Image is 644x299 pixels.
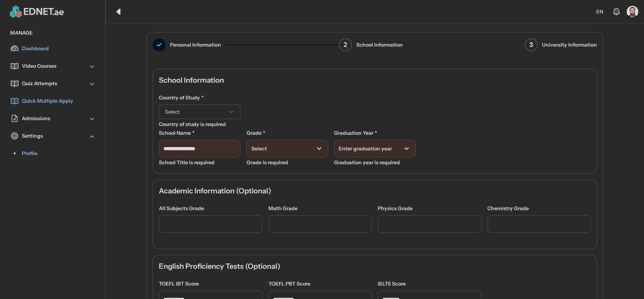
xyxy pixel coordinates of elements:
span: IELTS Score [378,280,406,288]
img: Ecme logo [9,4,66,19]
label: Graduation Year [334,129,416,137]
div: Graduation year is required [334,159,400,166]
span: 2 [343,40,347,50]
label: Country of Study [159,94,240,102]
span: TOEFL PBT Score [268,280,310,288]
span: School Name [159,129,195,137]
nav: Progress [153,38,597,51]
a: Profile [22,145,95,162]
span: TOEFL IBT Score [159,280,199,288]
span: Physics Grade [378,205,413,212]
div: Country of study is required [159,121,226,128]
span: All Subjects Grade [159,205,204,212]
div: School Title is required [159,159,215,166]
a: Dashboard [10,40,95,57]
span: 3 [529,40,533,50]
span: Settings [22,132,43,140]
span: Math Grade [268,205,298,212]
h4: School Information [159,75,591,85]
span: School Information [356,41,403,49]
span: Personal Information [170,41,221,49]
span: Video Courses [22,62,56,70]
span: Chemistry Grade [487,205,529,212]
div: Grade is required [246,159,288,166]
img: ACg8ocLDtvq6U7EGKhDjGOxSsQOSOKlU2H6vMhcfTf-eL1kVv7HgwNA=s96-c [627,6,638,17]
span: Quiz Attempts [22,80,57,87]
label: Grade [246,129,328,137]
span: Profile [22,150,38,157]
div: Manage [6,29,99,37]
span: Dashboard [22,45,49,52]
a: Quick Multiple Apply [10,92,95,110]
h4: Academic Information (Optional) [159,186,591,196]
div: Change language [593,5,606,19]
span: Select [165,108,223,115]
span: Admissions [22,115,50,122]
h4: English Proficiency Tests (Optional) [159,261,591,271]
div: Collapse sidebar [111,4,126,19]
span: Quick Multiple Apply [22,97,73,105]
span: University Information [542,41,597,49]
